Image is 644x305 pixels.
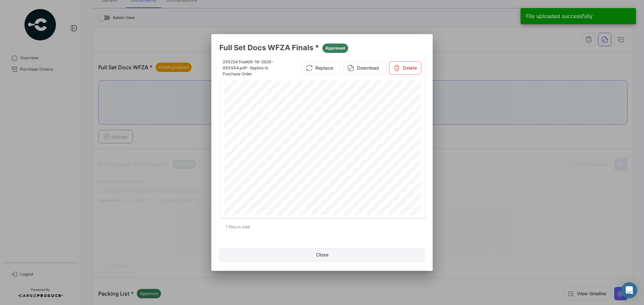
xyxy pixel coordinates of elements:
[219,248,425,261] button: Close
[302,61,340,75] button: Replace
[325,45,345,51] span: Approved
[223,59,273,70] span: 235224 final09-16-2025-055554.pdf
[343,61,386,75] button: Download
[219,219,425,235] div: 1 files in total
[219,42,425,53] h3: Full Set Docs WFZA Finals *
[526,13,593,19] span: File uploaded successfully
[389,61,421,75] button: Delete
[621,282,637,298] div: Abrir Intercom Messenger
